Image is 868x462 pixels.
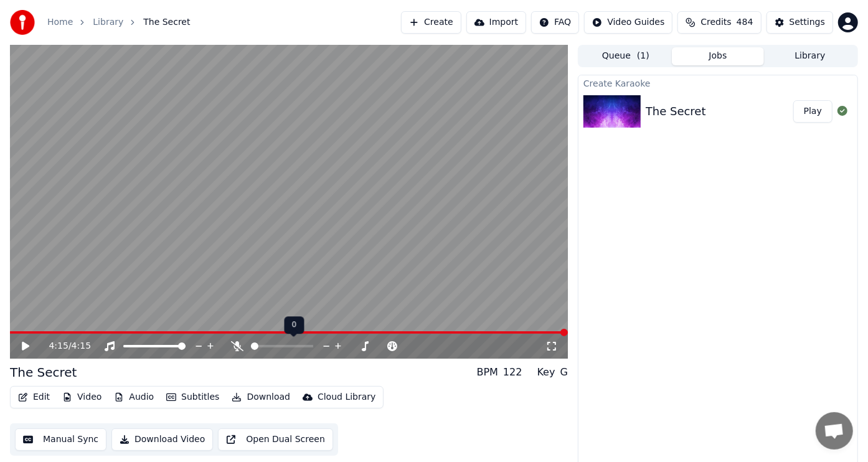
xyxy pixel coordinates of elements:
button: Play [793,100,833,123]
button: Manual Sync [15,428,106,451]
div: 0 [285,316,304,334]
span: 4:15 [49,340,68,352]
span: 4:15 [72,340,91,352]
button: FAQ [531,11,579,34]
span: Credits [701,16,731,29]
button: Credits484 [677,11,761,34]
button: Create [401,11,461,34]
button: Library [764,47,856,65]
button: Edit [13,389,55,406]
button: Video [57,389,106,406]
div: Key [537,365,555,380]
div: BPM [477,365,498,380]
a: Home [47,16,73,29]
span: 484 [737,16,753,29]
a: Library [93,16,123,29]
button: Queue [580,47,672,65]
button: Jobs [672,47,764,65]
div: Create Karaoke [578,75,857,90]
button: Import [466,11,526,34]
div: G [560,365,568,380]
a: Open chat [816,412,853,450]
button: Download Video [111,428,213,451]
button: Download [227,389,295,406]
button: Subtitles [161,389,224,406]
button: Audio [109,389,159,406]
button: Video Guides [584,11,672,34]
div: / [49,340,78,352]
div: The Secret [10,364,77,381]
div: Cloud Library [318,391,375,403]
div: 122 [503,365,522,380]
span: ( 1 ) [637,50,649,62]
button: Open Dual Screen [218,428,333,451]
button: Settings [767,11,833,34]
div: The Secret [646,103,706,120]
img: youka [10,10,35,35]
span: The Secret [143,16,190,29]
div: Settings [790,16,825,29]
nav: breadcrumb [47,16,191,29]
